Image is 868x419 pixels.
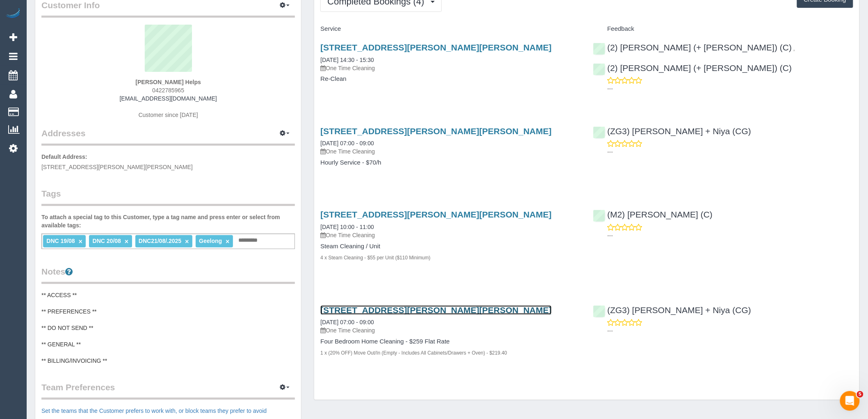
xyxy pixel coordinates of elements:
span: DNC 19/08 [46,238,75,244]
a: [STREET_ADDRESS][PERSON_NAME][PERSON_NAME] [320,43,552,52]
a: (2) [PERSON_NAME] (+ [PERSON_NAME]) (C) [593,43,792,52]
label: Default Address: [41,153,87,161]
p: One Time Cleaning [320,147,580,156]
p: --- [608,231,853,240]
label: To attach a special tag to this Customer, type a tag name and press enter or select from availabl... [41,213,295,229]
h4: Feedback [593,25,853,32]
small: 4 x Steam Cleaning - $55 per Unit ($110 Minimum) [320,255,430,261]
h4: Re-Clean [320,76,580,82]
a: (ZG3) [PERSON_NAME] + Niya (CG) [593,305,752,315]
h4: Four Bedroom Home Cleaning - $259 Flat Rate [320,338,580,345]
a: (M2) [PERSON_NAME] (C) [593,210,713,219]
span: 0422785965 [152,87,184,94]
span: Customer since [DATE] [139,112,198,118]
a: × [226,238,229,245]
a: [STREET_ADDRESS][PERSON_NAME][PERSON_NAME] [320,126,552,136]
span: 5 [857,391,863,398]
legend: Notes [41,266,295,284]
a: (ZG3) [PERSON_NAME] + Niya (CG) [593,126,752,136]
small: 1 x (20% OFF) Move Out/In (Empty - Includes All Cabinets/Drawers + Oven) - $219.40 [320,350,507,356]
h4: Hourly Service - $70/h [320,159,580,166]
span: DNC21/08/.2025 [139,238,181,244]
a: [DATE] 14:30 - 15:30 [320,57,374,63]
a: [DATE] 07:00 - 09:00 [320,319,374,325]
a: [STREET_ADDRESS][PERSON_NAME][PERSON_NAME] [320,210,552,219]
p: --- [608,327,853,335]
a: [DATE] 07:00 - 09:00 [320,140,374,147]
span: DNC 20/08 [93,238,121,244]
a: [STREET_ADDRESS][PERSON_NAME][PERSON_NAME] [320,305,552,315]
a: [EMAIL_ADDRESS][DOMAIN_NAME] [120,95,217,102]
span: [STREET_ADDRESS][PERSON_NAME][PERSON_NAME] [41,164,193,170]
iframe: Intercom live chat [840,391,860,411]
img: Automaid Logo [5,8,21,20]
strong: [PERSON_NAME] Helps [135,79,201,85]
p: One Time Cleaning [320,64,580,72]
p: One Time Cleaning [320,326,580,334]
a: × [185,238,189,245]
a: × [79,238,82,245]
a: (2) [PERSON_NAME] (+ [PERSON_NAME]) (C) [593,63,792,73]
h4: Steam Cleaning / Unit [320,243,580,250]
h4: Service [320,25,580,32]
a: [DATE] 10:00 - 11:00 [320,224,374,230]
span: , [793,45,795,52]
p: --- [608,85,853,93]
legend: Tags [41,188,295,206]
span: Geelong [199,238,222,244]
a: Set the teams that the Customer prefers to work with, or block teams they prefer to avoid [41,408,267,414]
p: One Time Cleaning [320,231,580,239]
legend: Team Preferences [41,381,295,400]
p: --- [608,148,853,156]
a: × [125,238,128,245]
